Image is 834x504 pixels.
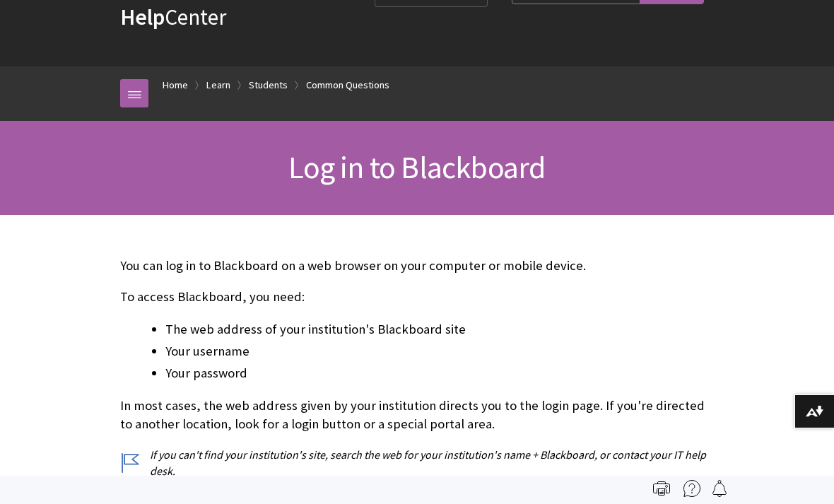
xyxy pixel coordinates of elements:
[711,480,728,497] img: Follow this page
[120,3,165,31] strong: Help
[165,363,714,383] li: Your password
[165,341,714,361] li: Your username
[306,76,389,94] a: Common Questions
[206,76,230,94] a: Learn
[249,76,288,94] a: Students
[288,148,545,187] span: Log in to Blackboard
[165,320,714,339] li: The web address of your institution's Blackboard site
[120,288,714,306] p: To access Blackboard, you need:
[163,76,188,94] a: Home
[120,257,714,275] p: You can log in to Blackboard on a web browser on your computer or mobile device.
[653,480,670,497] img: Print
[120,3,226,31] a: HelpCenter
[683,480,700,497] img: More help
[120,397,714,433] p: In most cases, the web address given by your institution directs you to the login page. If you're...
[120,447,714,479] p: If you can't find your institution's site, search the web for your institution's name + Blackboar...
